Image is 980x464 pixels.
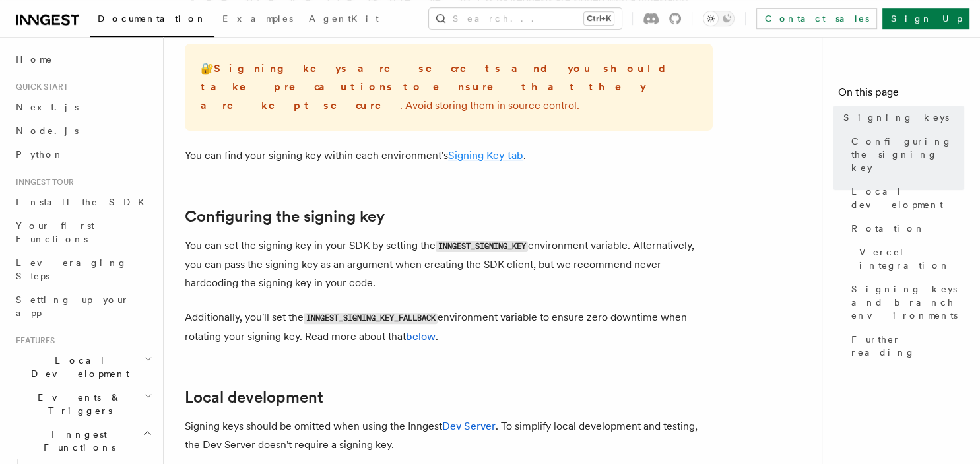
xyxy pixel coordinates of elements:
span: Signing keys and branch environments [851,282,964,322]
span: Vercel integration [859,246,964,272]
a: Home [11,48,155,71]
span: Leveraging Steps [16,257,127,281]
kbd: Ctrl+K [584,12,614,25]
button: Local Development [11,348,155,385]
a: Examples [214,4,301,36]
p: Signing keys should be omitted when using the Inngest . To simplify local development and testing... [185,417,713,454]
span: Signing keys [843,111,949,124]
a: Signing Key tab [448,149,523,162]
a: Contact sales [756,8,877,29]
a: Further reading [846,327,964,364]
a: Your first Functions [11,214,155,251]
code: INNGEST_SIGNING_KEY [436,241,528,252]
span: Documentation [98,13,207,24]
a: Local development [185,388,323,407]
span: Setting up your app [16,294,129,318]
span: Further reading [851,333,964,359]
a: Setting up your app [11,288,155,325]
a: Python [11,143,155,166]
a: Signing keys [838,106,964,129]
a: Dev Server [442,420,496,432]
h4: On this page [838,84,964,106]
button: Toggle dark mode [703,11,735,26]
a: Leveraging Steps [11,251,155,288]
span: Local development [851,185,964,211]
button: Inngest Functions [11,422,155,459]
p: You can find your signing key within each environment's . [185,147,713,165]
a: Rotation [846,216,964,240]
span: Node.js [16,125,79,136]
a: Sign Up [882,8,969,29]
a: AgentKit [301,4,387,36]
span: Install the SDK [16,197,152,207]
p: You can set the signing key in your SDK by setting the environment variable. Alternatively, you c... [185,236,713,292]
span: Inngest Functions [11,428,143,454]
a: Local development [846,180,964,216]
span: Your first Functions [16,220,94,244]
span: Features [11,335,55,346]
span: Home [16,53,53,66]
span: Rotation [851,222,925,235]
span: Python [16,149,64,160]
span: Events & Triggers [11,391,144,417]
code: INNGEST_SIGNING_KEY_FALLBACK [304,313,438,324]
span: Inngest tour [11,177,74,187]
a: Install the SDK [11,190,155,214]
a: below [406,330,436,343]
span: Examples [222,13,293,24]
button: Events & Triggers [11,385,155,422]
span: Quick start [11,82,68,92]
a: Node.js [11,119,155,143]
span: Local Development [11,354,144,380]
strong: Signing keys are secrets and you should take precautions to ensure that they are kept secure [201,62,676,112]
button: Search...Ctrl+K [429,8,622,29]
span: Configuring the signing key [851,135,964,174]
p: 🔐 . Avoid storing them in source control. [201,59,697,115]
a: Vercel integration [854,240,964,277]
span: AgentKit [309,13,379,24]
a: Next.js [11,95,155,119]
span: Next.js [16,102,79,112]
a: Configuring the signing key [846,129,964,180]
p: Additionally, you'll set the environment variable to ensure zero downtime when rotating your sign... [185,308,713,346]
a: Documentation [90,4,214,37]
a: Signing keys and branch environments [846,277,964,327]
a: Configuring the signing key [185,207,385,226]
